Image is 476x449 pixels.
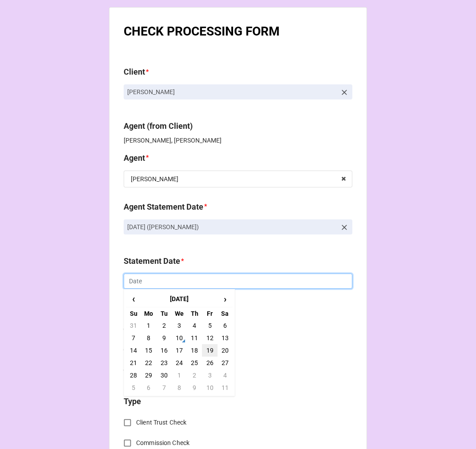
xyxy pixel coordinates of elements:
td: 25 [187,357,202,369]
th: Th [187,307,202,319]
td: 4 [218,369,233,381]
td: 2 [187,369,202,381]
td: 7 [157,381,172,394]
td: 11 [218,381,233,394]
th: Sa [218,307,233,319]
td: 29 [141,369,156,381]
span: › [218,292,232,306]
th: We [172,307,187,319]
td: 8 [172,381,187,394]
td: 26 [202,357,217,369]
th: Fr [202,307,217,319]
label: Client [124,66,145,78]
p: [PERSON_NAME] [127,87,336,96]
b: Agent (from Client) [124,121,193,131]
span: Commission Check [136,438,190,448]
td: 3 [202,369,217,381]
div: [PERSON_NAME] [131,176,178,182]
td: 24 [172,357,187,369]
span: ‹ [126,292,141,306]
td: 10 [202,381,217,394]
td: 28 [126,369,141,381]
td: 5 [202,319,217,332]
td: 15 [141,344,156,357]
td: 16 [157,344,172,357]
label: Type [124,395,141,408]
td: 12 [202,332,217,344]
td: 18 [187,344,202,357]
td: 11 [187,332,202,344]
td: 23 [157,357,172,369]
td: 10 [172,332,187,344]
td: 19 [202,344,217,357]
td: 9 [157,332,172,344]
td: 1 [141,319,156,332]
td: 14 [126,344,141,357]
th: Tu [157,307,172,319]
td: 7 [126,332,141,344]
p: [DATE] ([PERSON_NAME]) [127,223,336,231]
td: 17 [172,344,187,357]
td: 21 [126,357,141,369]
b: CHECK PROCESSING FORM [124,24,280,39]
p: [PERSON_NAME], [PERSON_NAME] [124,136,352,145]
td: 5 [126,381,141,394]
th: Su [126,307,141,319]
td: 13 [218,332,233,344]
td: 6 [141,381,156,394]
td: 20 [218,344,233,357]
td: 2 [157,319,172,332]
td: 3 [172,319,187,332]
th: [DATE] [141,291,217,307]
span: Client Trust Check [136,418,186,427]
label: Statement Date [124,255,180,267]
input: Date [124,274,352,289]
td: 4 [187,319,202,332]
th: Mo [141,307,156,319]
td: 22 [141,357,156,369]
label: Agent [124,152,145,164]
td: 1 [172,369,187,381]
td: 31 [126,319,141,332]
label: Agent Statement Date [124,201,203,213]
td: 9 [187,381,202,394]
td: 6 [218,319,233,332]
td: 27 [218,357,233,369]
td: 30 [157,369,172,381]
td: 8 [141,332,156,344]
